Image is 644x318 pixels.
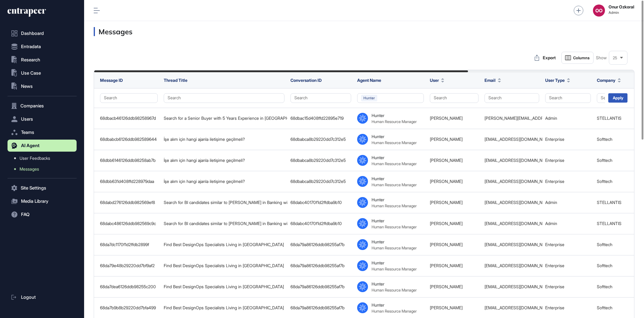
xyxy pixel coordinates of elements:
div: [EMAIL_ADDRESS][DOMAIN_NAME] [485,263,539,268]
div: [EMAIL_ADDRESS][DOMAIN_NAME] [485,221,539,226]
a: Softtech [597,242,612,247]
span: Entradata [21,44,41,49]
div: 68da79e48b29220dd7bf9af2 [100,263,158,268]
a: Messages [11,164,77,174]
a: Logout [8,291,77,303]
span: Columns [573,56,590,60]
span: Agent Name [357,78,381,83]
button: User Type [545,77,570,83]
span: 25 [613,56,617,60]
div: Human Resource Manager [372,161,417,166]
div: Hunter [372,155,384,160]
span: Admin [609,11,634,15]
div: [EMAIL_ADDRESS][DOMAIN_NAME] [485,137,539,142]
a: [PERSON_NAME] [430,179,463,184]
div: İşe alım için hangi ajanla iletişime geçilmeli? [164,179,284,184]
div: Human Resource Manager [372,309,417,313]
div: 68da79a86126ddb98255af7b [290,263,351,268]
div: [EMAIL_ADDRESS][DOMAIN_NAME] [485,200,539,205]
div: Find Best DesignOps Specialists Living in [GEOGRAPHIC_DATA] [164,305,284,310]
a: Softtech [597,305,612,310]
span: Email [485,77,496,83]
button: Export [531,52,559,64]
button: Email [485,77,501,83]
button: Search [290,93,351,103]
div: 68da79a86126ddb98255af7b [290,242,351,247]
div: 68dabc40170f1d2ffdba9b10 [290,200,351,205]
div: Admin [545,200,591,205]
button: News [8,80,77,92]
span: Research [21,57,40,62]
div: Search for BI candidates similar to [PERSON_NAME] in Banking with 5-8 years of experience [164,200,284,205]
button: Media Library [8,195,77,207]
span: Show [596,55,607,60]
div: Human Resource Manager [372,288,417,292]
a: Softtech [597,263,612,268]
button: Use Case [8,67,77,79]
div: Human Resource Manager [372,245,417,250]
a: [PERSON_NAME] [430,137,463,142]
div: Hunter [372,113,384,118]
div: Hunter [372,134,384,139]
span: News [21,84,33,89]
span: Logout [21,295,36,300]
div: Hunter [372,239,384,244]
button: Teams [8,126,77,138]
div: 68dabd276126ddb982569ef8 [100,200,158,205]
button: Site Settings [8,182,77,194]
div: Human Resource Manager [372,224,417,229]
div: 68dbabcb6126ddb982589644 [100,137,158,142]
button: Search [164,93,284,103]
div: Human Resource Manager [372,119,417,124]
button: Users [8,113,77,125]
div: Enterprise [545,305,591,310]
span: Site Settings [21,186,46,190]
button: AI Agent [8,140,77,152]
button: FAQ [8,208,77,221]
div: 68dbabca8b29220dd7c312e5 [290,179,351,184]
a: Softtech [597,179,612,184]
div: Enterprise [545,242,591,247]
a: User Feedbacks [11,153,77,164]
div: 68dbabca8b29220dd7c312e5 [290,158,351,163]
h3: Messages [94,27,634,36]
button: Search [485,93,539,103]
span: User [430,77,439,83]
button: Search [545,93,591,103]
a: [PERSON_NAME] [430,263,463,268]
span: Companies [20,103,44,108]
a: [PERSON_NAME] [430,221,463,226]
div: 68da7dea6126ddb98255c200 [100,284,158,289]
button: Hunter [357,93,424,103]
div: Hunter [372,176,384,181]
div: 68da7dc1170f1d2ffdb2899f [100,242,158,247]
button: OO [593,5,605,17]
div: Hunter [372,197,384,202]
a: Softtech [597,137,612,142]
div: Human Resource Manager [372,267,417,271]
div: Find Best DesignOps Specialists Living in [GEOGRAPHIC_DATA] [164,284,284,289]
div: Enterprise [545,158,591,163]
div: Search for BI candidates similar to [PERSON_NAME] in Banking with 5-8 years of experience [164,221,284,226]
span: Message ID [100,78,123,83]
div: 68da79a86126ddb98255af7b [290,284,351,289]
span: Media Library [21,199,48,204]
a: [PERSON_NAME] [430,305,463,310]
div: [EMAIL_ADDRESS][DOMAIN_NAME] [485,284,539,289]
div: 68dbacb46126ddb98258967d [100,116,158,121]
div: Find Best DesignOps Specialists Living in [GEOGRAPHIC_DATA] [164,242,284,247]
button: Company [597,77,621,83]
div: İşe alım için hangi ajanla iletişime geçilmeli? [164,137,284,142]
span: AI Agent [21,143,40,148]
a: [PERSON_NAME] [430,158,463,163]
button: User [430,77,444,83]
div: Human Resource Manager [372,203,417,208]
strong: Onur Ozkoral [609,5,634,9]
div: Hunter [372,281,384,286]
div: [PERSON_NAME][EMAIL_ADDRESS][DOMAIN_NAME] [485,116,539,121]
div: Human Resource Manager [372,182,417,187]
span: Users [21,117,33,122]
div: Human Resource Manager [372,140,417,145]
a: STELLANTIS [597,221,621,226]
button: Companies [8,100,77,112]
